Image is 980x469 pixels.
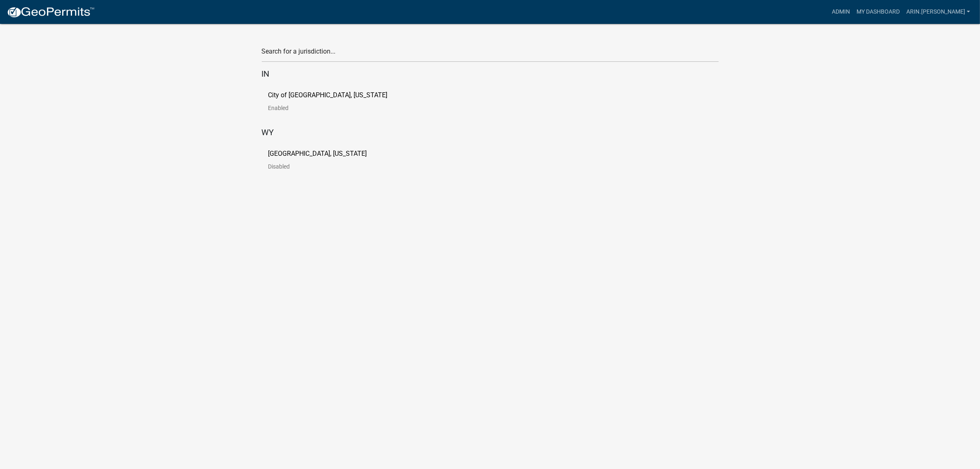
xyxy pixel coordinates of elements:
[268,150,367,157] p: [GEOGRAPHIC_DATA], [US_STATE]
[262,127,719,137] h5: WY
[829,4,853,20] a: Admin
[268,92,401,117] a: City of [GEOGRAPHIC_DATA], [US_STATE]Enabled
[903,4,973,20] a: arin.[PERSON_NAME]
[268,164,380,169] p: Disabled
[268,150,380,176] a: [GEOGRAPHIC_DATA], [US_STATE]Disabled
[853,4,903,20] a: My Dashboard
[268,105,401,111] p: Enabled
[268,92,388,98] p: City of [GEOGRAPHIC_DATA], [US_STATE]
[262,69,719,79] h5: IN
